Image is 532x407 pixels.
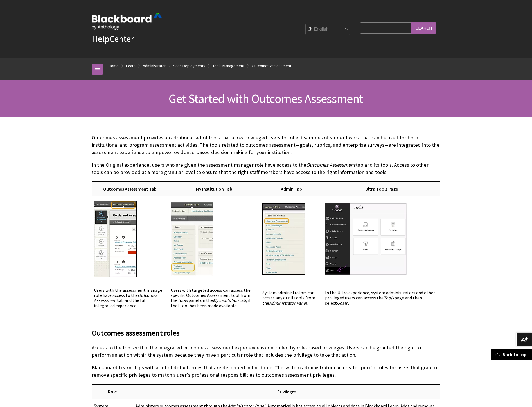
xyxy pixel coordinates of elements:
[109,62,119,69] a: Home
[260,283,323,313] td: System administrators can access any or all tools from the .
[365,186,398,192] span: Ultra Tools Page
[325,295,422,306] span: page and then select
[260,182,323,196] th: Admin Tab
[306,24,351,35] select: Site Language Selector
[168,182,260,196] th: My Institution Tab
[411,22,436,33] input: Search
[491,349,532,360] a: Back to top
[337,300,348,306] span: Goals
[92,327,440,339] span: Outcomes assessment roles
[168,283,260,313] td: Users with targeted access can access the specific Outcomes Assessment tool from the panel on the...
[213,62,244,69] a: Tools Management
[269,300,307,306] span: Administrator Panel
[133,384,440,399] th: Privileges
[92,283,168,313] td: Users with the assessment manager role have access to the tab and the full integrated experience.
[92,33,109,44] strong: Help
[92,13,162,30] img: Blackboard by Anthology
[348,300,349,306] span: .
[213,297,239,303] span: My Institution
[177,297,188,303] span: Tools
[92,182,168,196] th: Outcomes Assessment Tab
[384,295,394,300] span: Tools
[92,134,440,156] p: Outcomes assessment provides an additional set of tools that allow privileged users to collect sa...
[94,292,157,303] span: Outcomes Assessment
[173,62,205,69] a: SaaS Deployments
[325,290,435,300] span: In the Ultra experience, system administrators and other privileged users can access the
[126,62,136,69] a: Learn
[92,33,134,44] a: HelpCenter
[92,344,440,359] p: Access to the tools within the integrated outcomes assessment experience is controlled by role-ba...
[92,364,440,379] p: Blackboard Learn ships with a set of default roles that are described in this table. The system a...
[92,161,440,176] p: In the Original experience, users who are given the assessment manager role have access to the ta...
[143,62,166,69] a: Administrator
[92,384,133,399] th: Role
[252,62,291,69] a: Outcomes Assessment
[306,162,355,168] span: Outcomes Assessment
[169,91,363,106] span: Get Started with Outcomes Assessment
